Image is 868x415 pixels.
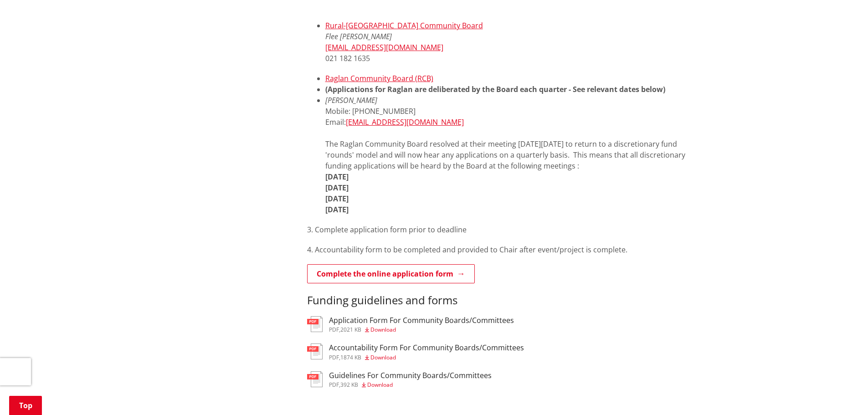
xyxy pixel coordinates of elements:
[307,225,467,235] span: 3. Complete application form prior to deadline
[307,264,475,283] a: Complete the online application form
[325,73,433,83] a: Raglan Community Board (RCB)
[325,172,349,182] strong: [DATE]
[329,382,492,388] div: ,
[329,371,492,380] h3: Guidelines For Community Boards/Committees
[9,396,42,415] a: Top
[325,95,695,215] li: Mobile: [PHONE_NUMBER] Email: The Raglan Community Board resolved at their meeting [DATE][DATE] t...
[340,354,361,361] span: 1874 KB
[325,194,349,204] strong: [DATE]
[307,371,492,388] a: Guidelines For Community Boards/Committees pdf,392 KB Download
[329,327,514,333] div: ,
[325,205,349,215] strong: [DATE]
[329,316,514,325] h3: Application Form For Community Boards/Committees
[340,326,361,333] span: 2021 KB
[325,20,483,31] a: Rural-[GEOGRAPHIC_DATA] Community Board
[307,343,323,359] img: document-pdf.svg
[307,371,323,387] img: document-pdf.svg
[325,20,695,64] li: 021 182 1635
[329,355,524,360] div: ,
[307,343,524,360] a: Accountability Form For Community Boards/Committees pdf,1874 KB Download
[370,326,396,333] span: Download
[346,117,464,127] a: [EMAIL_ADDRESS][DOMAIN_NAME]
[340,381,358,389] span: 392 KB
[329,343,524,352] h3: Accountability Form For Community Boards/Committees
[325,95,377,105] em: [PERSON_NAME]
[325,84,665,94] span: (Applications for Raglan are deliberated by the Board each quarter - See relevant dates below)
[325,31,392,41] em: Flee [PERSON_NAME]
[307,316,514,333] a: Application Form For Community Boards/Committees pdf,2021 KB Download
[307,316,323,332] img: document-pdf.svg
[826,377,859,410] iframe: Messenger Launcher
[367,381,393,389] span: Download
[329,354,339,361] span: pdf
[329,381,339,389] span: pdf
[325,42,443,52] a: [EMAIL_ADDRESS][DOMAIN_NAME]
[325,183,349,193] strong: [DATE]
[307,294,695,307] h3: Funding guidelines and forms
[370,354,396,361] span: Download
[329,326,339,333] span: pdf
[307,244,695,255] p: 4. Accountability form to be completed and provided to Chair after event/project is complete.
